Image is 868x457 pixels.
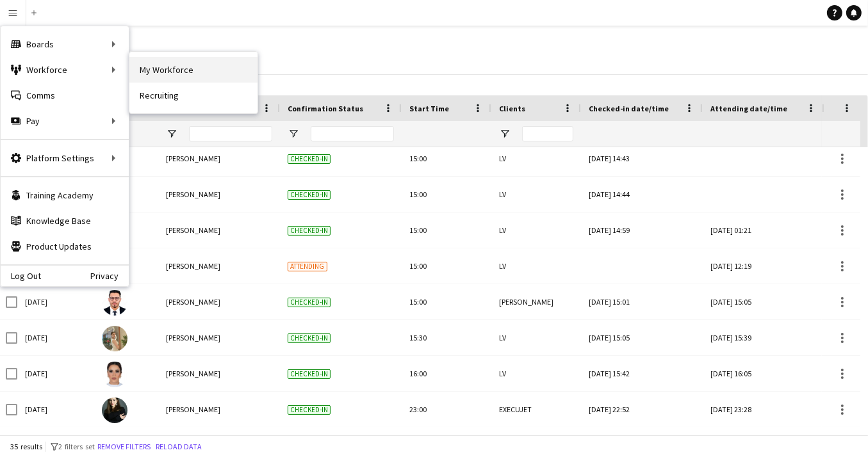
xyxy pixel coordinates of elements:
[288,333,331,343] span: Checked-in
[166,128,177,140] button: Open Filter Menu
[589,320,695,355] div: [DATE] 15:05
[589,284,695,319] div: [DATE] 15:01
[499,128,511,140] button: Open Filter Menu
[710,248,817,284] div: [DATE] 12:19
[102,362,127,387] img: Amel Belkhelfa
[189,126,272,141] input: Name Filter Input
[589,177,695,212] div: [DATE] 14:44
[402,284,491,319] div: 15:00
[499,104,525,113] span: Clients
[491,212,581,248] div: LV
[17,392,94,427] div: [DATE]
[1,57,129,83] div: Workforce
[102,397,127,423] img: Maria Leontyeva
[710,320,817,355] div: [DATE] 15:39
[402,320,491,355] div: 15:30
[589,392,695,427] div: [DATE] 22:52
[166,154,220,163] span: [PERSON_NAME]
[522,126,573,141] input: Clients Filter Input
[58,442,95,451] span: 2 filters set
[129,83,258,108] a: Recruiting
[166,189,220,199] span: [PERSON_NAME]
[288,369,331,379] span: Checked-in
[1,83,129,108] a: Comms
[288,190,331,200] span: Checked-in
[288,226,331,236] span: Checked-in
[311,126,394,141] input: Confirmation Status Filter Input
[710,356,817,391] div: [DATE] 16:05
[129,57,258,83] a: My Workforce
[166,261,220,271] span: [PERSON_NAME]
[402,177,491,212] div: 15:00
[17,284,94,319] div: [DATE]
[95,440,153,454] button: Remove filters
[90,271,129,281] a: Privacy
[288,405,331,415] span: Checked-in
[491,392,581,427] div: EXECUJET
[710,212,817,248] div: [DATE] 01:21
[589,356,695,391] div: [DATE] 15:42
[1,108,129,134] div: Pay
[1,271,41,281] a: Log Out
[491,356,581,391] div: LV
[589,104,669,113] span: Checked-in date/time
[17,320,94,355] div: [DATE]
[710,104,787,113] span: Attending date/time
[288,104,363,113] span: Confirmation Status
[710,284,817,319] div: [DATE] 15:05
[402,356,491,391] div: 16:00
[288,298,331,307] span: Checked-in
[589,141,695,176] div: [DATE] 14:43
[102,290,127,316] img: Hedi Ben Meftah
[710,392,817,427] div: [DATE] 23:28
[1,31,129,57] div: Boards
[288,262,327,271] span: Attending
[402,248,491,284] div: 15:00
[589,212,695,248] div: [DATE] 14:59
[166,405,220,414] span: [PERSON_NAME]
[1,182,129,208] a: Training Academy
[491,320,581,355] div: LV
[491,141,581,176] div: LV
[288,154,331,164] span: Checked-in
[409,104,449,113] span: Start Time
[402,141,491,176] div: 15:00
[1,208,129,234] a: Knowledge Base
[491,284,581,319] div: [PERSON_NAME]
[288,128,299,140] button: Open Filter Menu
[1,234,129,259] a: Product Updates
[491,248,581,284] div: LV
[166,369,220,378] span: [PERSON_NAME]
[166,297,220,307] span: [PERSON_NAME]
[102,326,127,351] img: Veronika Liubitskaia
[402,212,491,248] div: 15:00
[1,145,129,171] div: Platform Settings
[166,225,220,235] span: [PERSON_NAME]
[153,440,204,454] button: Reload data
[166,333,220,342] span: [PERSON_NAME]
[402,392,491,427] div: 23:00
[491,177,581,212] div: LV
[17,356,94,391] div: [DATE]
